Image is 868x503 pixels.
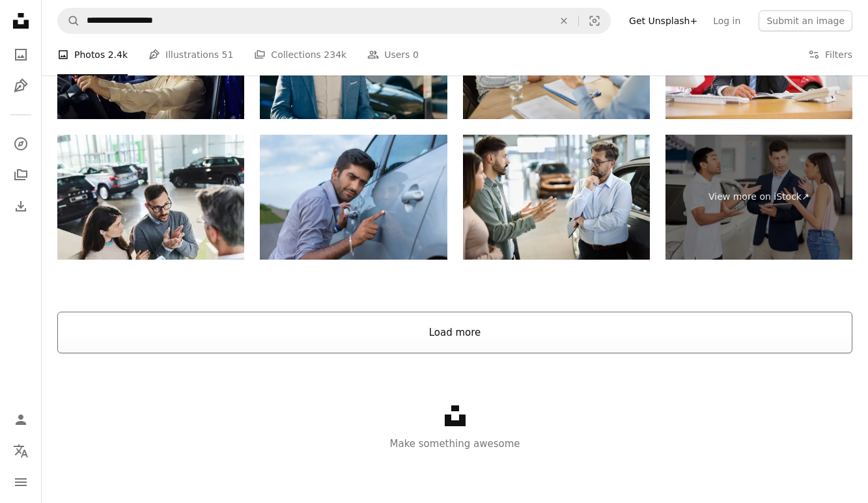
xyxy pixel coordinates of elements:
[8,162,34,188] a: Collections
[260,135,447,260] img: worried funny looking man obsessing about cleanliness of his car
[324,48,346,62] span: 234k
[148,34,233,75] a: Illustrations 51
[367,34,419,75] a: Users 0
[463,135,650,260] img: Displeased couple arguing with car salesman in a showroom.
[58,8,80,33] button: Search Unsplash
[8,73,34,99] a: Illustrations
[42,436,868,452] p: Make something awesome
[808,34,852,75] button: Filters
[705,10,748,31] a: Log in
[759,10,852,31] button: Submit an image
[8,131,34,157] a: Explore
[579,8,610,33] button: Visual search
[222,48,234,62] span: 51
[550,8,578,33] button: Clear
[8,193,34,219] a: Download History
[8,438,34,464] button: Language
[8,407,34,433] a: Log in / Sign up
[57,312,852,353] button: Load more
[8,469,34,495] button: Menu
[8,8,34,36] a: Home — Unsplash
[665,135,852,260] a: View more on iStock↗
[413,48,419,62] span: 0
[621,10,705,31] a: Get Unsplash+
[254,34,346,75] a: Collections 234k
[57,135,244,260] img: Worried couple arguing with car salesperson in a showroom.
[57,8,611,34] form: Find visuals sitewide
[8,42,34,68] a: Photos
